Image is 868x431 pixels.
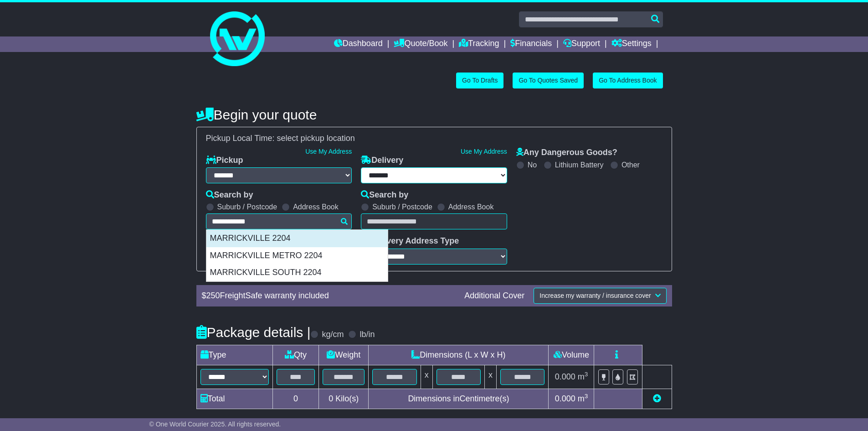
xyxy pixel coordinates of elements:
span: m [578,394,588,403]
span: 0.000 [555,372,575,381]
label: Pickup [206,156,243,166]
a: Use My Address [305,148,352,155]
td: x [421,365,432,389]
td: Volume [549,345,594,365]
span: select pickup location [277,134,355,143]
label: No [528,161,537,169]
td: Type [196,345,272,365]
label: Other [621,161,640,169]
span: 0 [329,394,333,403]
button: Increase my warranty / insurance cover [534,288,666,304]
span: m [578,372,588,381]
a: Tracking [459,36,499,52]
a: Go To Quotes Saved [513,73,584,88]
label: Search by [361,190,408,200]
a: Quote/Book [394,36,447,52]
sup: 3 [585,393,588,400]
label: Suburb / Postcode [372,203,432,211]
span: © One World Courier 2025. All rights reserved. [149,421,281,428]
label: lb/in [360,330,375,340]
div: Pickup Local Time: [201,134,667,144]
h4: Package details | [196,325,311,340]
div: $ FreightSafe warranty included [197,291,460,301]
td: 0 [272,389,319,409]
label: Delivery Address Type [361,236,459,246]
div: Additional Cover [460,291,529,301]
div: MARRICKVILLE SOUTH 2204 [206,264,388,281]
a: Financials [510,36,552,52]
label: Any Dangerous Goods? [516,148,617,158]
span: 250 [206,291,220,300]
td: Dimensions in Centimetre(s) [369,389,549,409]
a: Settings [611,36,652,52]
td: Dimensions (L x W x H) [369,345,549,365]
a: Go To Drafts [456,73,503,88]
td: Kilo(s) [319,389,369,409]
label: Search by [206,190,253,200]
td: x [485,365,497,389]
label: Address Book [448,203,494,211]
td: Total [196,389,272,409]
td: Weight [319,345,369,365]
span: 0.000 [555,394,575,403]
a: Support [563,36,600,52]
a: Dashboard [334,36,383,52]
label: Lithium Battery [555,161,604,169]
sup: 3 [585,371,588,378]
a: Add new item [653,394,661,403]
label: Suburb / Postcode [217,203,277,211]
td: Qty [272,345,319,365]
h4: Begin your quote [196,107,672,122]
div: MARRICKVILLE 2204 [206,230,388,247]
a: Go To Address Book [593,73,663,88]
a: Use My Address [461,148,507,155]
label: kg/cm [322,330,344,340]
label: Address Book [293,203,339,211]
span: Increase my warranty / insurance cover [539,292,651,299]
label: Delivery [361,156,403,166]
div: MARRICKVILLE METRO 2204 [206,247,388,265]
